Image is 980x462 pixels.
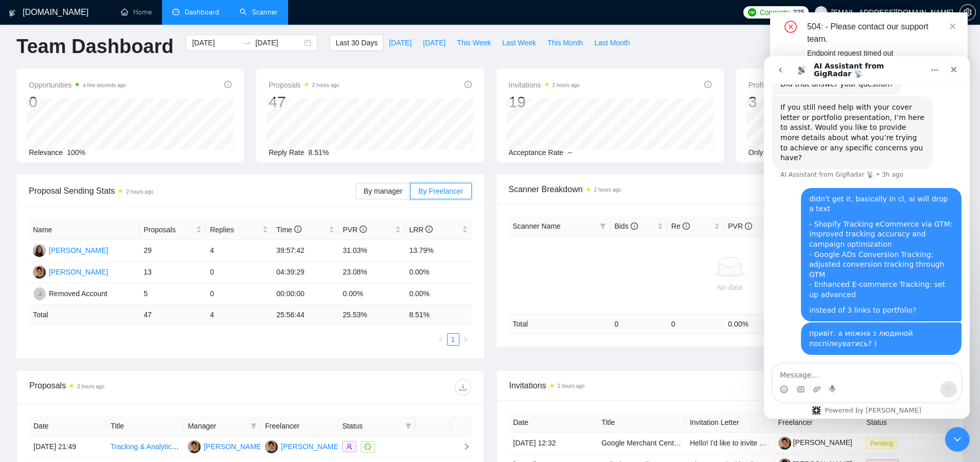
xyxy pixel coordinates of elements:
a: Google Merchant Center Expert Needed to Fix Shipping and Account Issues [601,439,844,447]
span: message [365,443,371,450]
th: Date [29,416,106,436]
span: Pending [866,438,897,449]
td: 31.03% [338,240,405,262]
span: swap-right [243,39,251,47]
a: VM[PERSON_NAME] [33,246,108,254]
th: Name [29,220,139,240]
time: 2 hours ago [558,383,585,389]
td: 0.00% [338,283,405,305]
span: 100% [67,148,85,157]
a: Pending [866,439,901,447]
span: info-circle [360,226,367,233]
img: AL [265,440,278,453]
a: homeHome [121,8,152,16]
span: filter [248,418,259,434]
td: 0.00% [405,283,471,305]
span: close [949,23,956,30]
span: 335 [793,7,804,18]
span: Scanner Breakdown [509,183,952,196]
span: Re [671,222,690,230]
div: [PERSON_NAME] [49,245,108,256]
span: Profile Views [749,79,829,91]
img: c1eoFFNpkKwD1OidvrB7w8jRSGSm0dEzN-CWyxJ391Kf3soqN9itx_tQrUhxq9agvq [778,437,791,450]
td: 23.08% [338,262,405,283]
button: This Week [451,35,496,51]
span: Only exclusive agency members [749,148,852,157]
span: filter [405,423,412,429]
td: 0 [206,283,272,305]
span: PVR [343,226,367,234]
div: Endpoint request timed out [807,47,955,59]
span: Replies [210,224,260,235]
span: to [243,39,251,47]
span: PVR [728,222,752,230]
span: [DATE] [423,37,446,48]
span: info-circle [683,223,690,230]
a: AL[PERSON_NAME] [188,442,263,450]
span: Invitations [509,79,580,91]
button: left [435,333,447,346]
span: Manager [188,420,246,432]
th: Freelancer [261,416,338,436]
span: By Freelancer [418,187,463,195]
span: info-circle [224,81,231,88]
button: right [459,333,472,346]
span: This Week [457,37,491,48]
span: Relevance [29,148,63,157]
span: [DATE] [389,37,412,48]
time: 2 hours ago [553,82,580,88]
span: Bids [614,222,637,230]
iframe: To enrich screen reader interactions, please activate Accessibility in Grammarly extension settings [764,56,970,419]
td: 39:57:42 [272,240,338,262]
td: 04:39:29 [272,262,338,283]
td: 0 [206,262,272,283]
img: VM [33,244,46,257]
a: 1 [448,334,459,345]
td: 25:56:44 [272,305,338,325]
time: 2 hours ago [312,82,340,88]
span: Last Month [594,37,630,48]
span: download [455,383,471,391]
div: [PERSON_NAME] [49,266,108,278]
td: 0 [610,314,667,334]
td: [DATE] 12:32 [509,433,598,454]
input: Start date [192,37,239,48]
a: AL[PERSON_NAME] [33,267,108,276]
span: info-circle [294,226,301,233]
img: AL [33,266,46,279]
img: AL [188,440,201,453]
time: 2 hours ago [77,384,104,389]
th: Status [862,413,951,433]
td: 29 [139,240,206,262]
a: AL[PERSON_NAME] [265,442,340,450]
button: This Month [542,35,589,51]
span: Acceptance Rate [509,148,564,157]
h1: Team Dashboard [16,35,173,59]
div: 19 [509,92,580,112]
button: [DATE] [383,35,417,51]
th: Replies [206,220,272,240]
span: filter [403,418,414,434]
span: info-circle [631,223,638,230]
span: By manager [364,187,402,195]
a: Tracking & Analytics Expert – Google Ads / Shopify / GA4 / GTM [111,442,316,451]
td: Total [29,305,139,325]
td: 47 [139,305,206,325]
td: 0 [667,314,724,334]
span: Proposals [269,79,339,91]
div: No data [513,282,948,293]
span: Invitations [509,379,951,392]
img: RA [34,287,47,300]
div: [PERSON_NAME] [204,441,263,452]
div: 504: - Please contact our support team. [807,21,955,45]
